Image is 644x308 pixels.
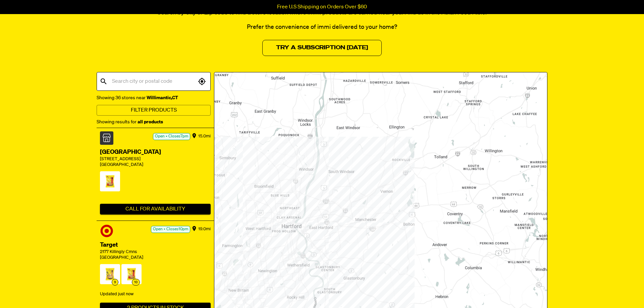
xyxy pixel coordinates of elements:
[262,40,382,56] a: Try a Subscription [DATE]
[146,96,178,100] strong: Willimantic , CT
[277,4,367,10] p: Free U.S Shipping on Orders Over $60
[100,241,211,249] div: Target
[100,204,211,214] button: Call For Availability
[100,289,211,300] div: Updated just now
[97,105,211,116] button: Filter Products
[100,162,211,168] div: [GEOGRAPHIC_DATA]
[100,157,211,162] div: [STREET_ADDRESS]
[198,224,211,234] div: 19.0 mi
[100,249,211,255] div: 2177 Killingly Cmns
[97,23,547,32] p: Prefer the convenience of immi delivered to your home?
[198,131,211,141] div: 15.0 mi
[110,75,196,88] input: Search city or postal code
[151,226,190,233] div: Open • Closes 10pm
[100,255,211,261] div: [GEOGRAPHIC_DATA]
[97,94,211,102] div: Showing 36 stores near
[138,120,163,124] strong: all products
[97,118,211,126] div: Showing results for
[153,133,190,140] div: Open • Closes 7pm
[100,148,211,157] div: [GEOGRAPHIC_DATA]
